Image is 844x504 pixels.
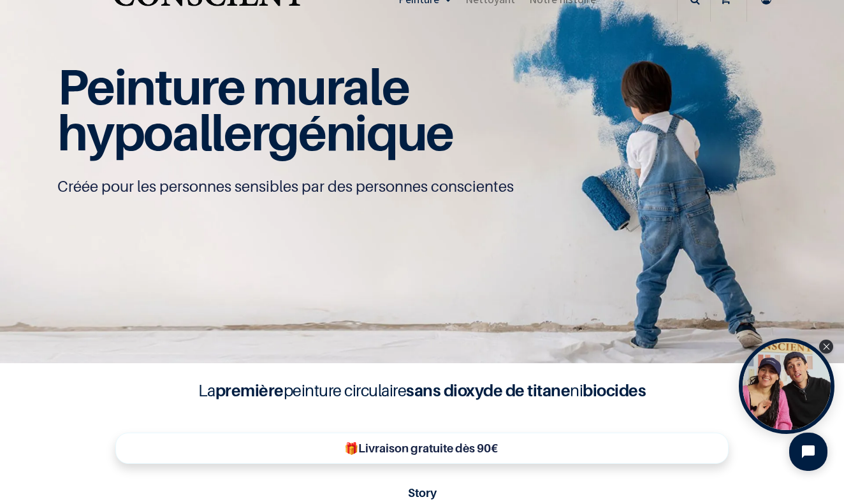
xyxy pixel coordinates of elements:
div: Open Tolstoy widget [739,338,834,434]
h4: La peinture circulaire ni [167,378,677,403]
iframe: Tidio Chat [778,422,838,482]
div: Open Tolstoy [739,338,834,434]
b: 🎁Livraison gratuite dès 90€ [344,442,498,455]
p: Créée pour les personnes sensibles par des personnes conscientes [57,176,787,197]
b: sans dioxyde de titane [406,380,570,400]
span: Peinture murale [57,57,409,116]
div: Close Tolstoy widget [819,340,833,354]
b: première [215,380,284,400]
span: hypoallergénique [57,103,453,162]
div: Tolstoy bubble widget [739,338,834,434]
b: biocides [583,380,646,400]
